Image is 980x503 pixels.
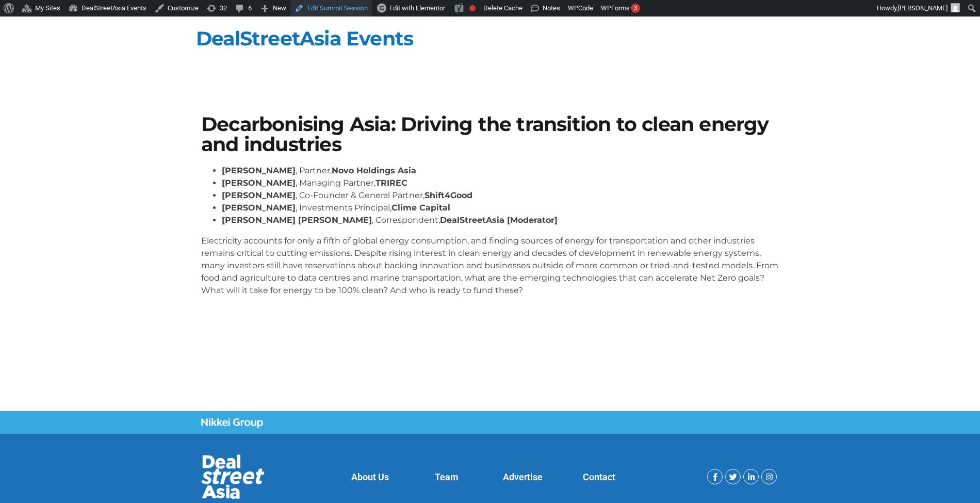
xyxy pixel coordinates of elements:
[351,472,389,482] a: About Us
[583,472,615,482] a: Contact
[440,215,558,225] strong: DealStreetAsia [Moderator]
[389,4,445,12] span: Edit with Elementor
[222,190,296,200] strong: [PERSON_NAME]
[201,418,263,428] img: Nikkei Group
[222,178,296,188] strong: [PERSON_NAME]
[201,115,779,154] h1: Decarbonising Asia: Driving the transition to clean energy and industries
[469,5,476,11] div: Focus keyphrase not set
[375,178,407,188] strong: TRIREC
[631,4,640,13] div: 3
[222,202,779,214] li: , Investments Principal,
[196,26,413,51] a: DealStreetAsia Events
[222,165,779,177] li: , Partner,
[222,203,296,213] strong: [PERSON_NAME]
[222,177,779,189] li: , Managing Partner,
[222,189,779,202] li: , Co-Founder & General Partner,
[424,190,472,200] strong: Shift4Good
[391,203,450,213] strong: Clime Capital
[503,472,543,482] a: Advertise
[898,4,948,12] span: [PERSON_NAME]
[435,472,459,482] a: Team
[332,166,416,175] strong: Novo Holdings Asia
[201,235,779,297] p: Electricity accounts for only a fifth of global energy consumption, and finding sources of energy...
[222,215,372,225] strong: [PERSON_NAME] [PERSON_NAME]
[222,166,296,175] strong: [PERSON_NAME]
[222,214,779,226] li: , Correspondent,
